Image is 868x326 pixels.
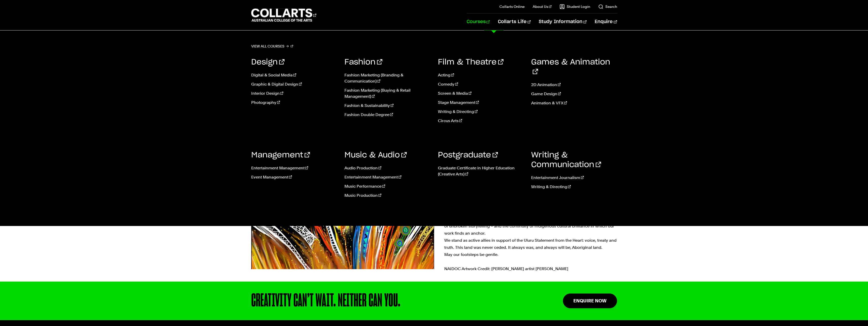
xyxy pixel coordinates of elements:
a: Fashion [344,58,382,66]
a: Collarts Life [498,13,531,30]
a: Writing & Directing [438,109,524,115]
a: Screen & Media [438,90,524,96]
a: Collarts Online [499,4,525,9]
a: Management [251,151,310,159]
a: Writing & Directing [531,184,617,190]
a: Enquire [595,13,617,30]
div: CREATIVITY CAN’T WAIT. NEITHER CAN YOU. [251,292,530,310]
a: Graphic & Digital Design [251,81,337,87]
a: Music Performance [344,183,430,189]
a: Search [598,4,617,9]
a: Games & Animation [531,58,610,76]
a: Design [251,58,285,66]
a: Circus Arts [438,118,524,124]
div: Go to homepage [251,8,316,22]
a: Fashion Marketing (Branding & Communication) [344,72,430,84]
a: Entertainment Journalism [531,175,617,181]
a: Fashion & Sustainability [344,103,430,109]
a: View all courses [251,43,293,50]
a: 2D Animation [531,82,617,88]
a: Digital & Social Media [251,72,337,78]
a: Entertainment Management [344,174,430,180]
a: Music Production [344,192,430,199]
a: Film & Theatre [438,58,503,66]
a: Fashion Marketing (Buying & Retail Management) [344,87,430,100]
a: Writing & Communication [531,151,601,169]
a: Postgraduate [438,151,498,159]
a: Entertainment Management [251,165,337,171]
a: About Us [533,4,551,9]
a: Study Information [539,13,587,30]
a: Photography [251,100,337,106]
a: Audio Production [344,165,430,171]
a: Stage Management [438,100,524,106]
a: Game Design [531,91,617,97]
p: We pay our respects to the custodians and knowledge keepers of the lands we live, learn and work ... [444,180,617,272]
a: Music & Audio [344,151,407,159]
a: Acting [438,72,524,78]
a: Student Login [560,4,590,9]
a: Event Management [251,174,337,180]
a: Interior Design [251,90,337,96]
a: Animation & VFX [531,100,617,106]
a: Graduate Certificate in Higher Education (Creative Arts) [438,165,524,177]
a: Enquire Now [563,294,617,308]
a: Courses [467,13,490,30]
a: Fashion Double Degree [344,112,430,118]
a: Comedy [438,81,524,87]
